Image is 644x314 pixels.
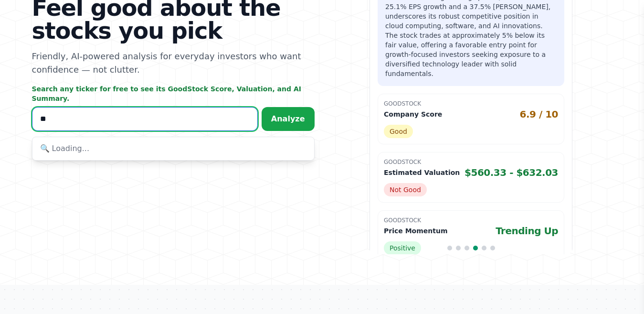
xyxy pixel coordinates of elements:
span: Good [384,125,413,138]
span: Not Good [384,183,427,196]
p: Company Score [384,109,442,119]
p: GoodStock [384,158,558,166]
div: 🔍 Loading... [32,137,314,160]
p: GoodStock [384,217,558,224]
span: Go to slide 2 [456,246,461,250]
p: Price Momentum [384,226,447,236]
p: Estimated Valuation [384,168,460,177]
span: Positive [384,241,421,255]
span: Go to slide 3 [465,246,469,250]
span: Go to slide 4 [473,246,478,250]
span: $560.33 - $632.03 [465,166,558,179]
span: Go to slide 6 [490,246,495,250]
p: Search any ticker for free to see its GoodStock Score, Valuation, and AI Summary. [32,84,315,103]
span: Go to slide 1 [447,246,452,250]
span: Go to slide 5 [482,246,486,250]
span: Analyze [271,114,305,123]
button: Analyze [262,107,315,131]
span: 6.9 / 10 [520,108,559,121]
p: GoodStock [384,100,558,108]
span: Trending Up [496,224,558,238]
p: Friendly, AI-powered analysis for everyday investors who want confidence — not clutter. [32,50,315,76]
